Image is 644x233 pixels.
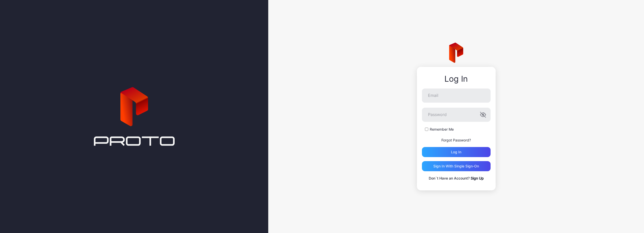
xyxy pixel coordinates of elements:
label: Remember Me [430,127,454,132]
a: Forgot Password? [441,138,471,142]
button: Log in [422,147,491,157]
input: Password [422,108,491,122]
div: Log In [422,74,491,83]
p: Don`t Have an Account? [422,175,491,181]
button: Sign in With Single Sign-On [422,161,491,171]
button: Password [480,112,486,118]
div: Sign in With Single Sign-On [433,164,479,168]
input: Email [422,89,491,103]
div: Log in [451,150,461,154]
a: Sign Up [471,176,484,180]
